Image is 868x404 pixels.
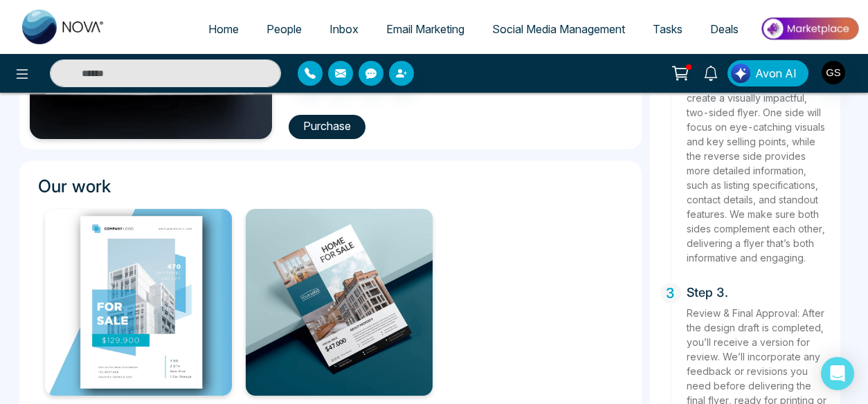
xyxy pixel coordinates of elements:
img: eMebH1731533278.jpg [45,209,232,396]
span: Deals [710,22,739,36]
span: 3 [660,283,681,304]
h5: Step 3. [687,283,831,300]
span: Social Media Management [492,22,625,36]
button: Avon AI [727,60,808,86]
a: Inbox [316,16,372,42]
span: Home [208,22,239,36]
span: Email Marketing [386,22,464,36]
a: Social Media Management [478,16,639,42]
span: Avon AI [755,65,797,82]
img: Nova CRM Logo [22,10,105,44]
img: vXXC31731533278.jpg [246,209,433,396]
button: Purchase [289,115,365,139]
a: Deals [696,16,752,42]
h3: Our work [30,171,631,196]
a: Home [195,16,253,42]
span: People [266,22,302,36]
p: Custom Double-Sided Design: Our expert designers will create a visually impactful, two-sided flye... [687,62,831,265]
div: Open Intercom Messenger [821,357,854,390]
span: Tasks [653,22,682,36]
a: Tasks [639,16,696,42]
a: Email Marketing [372,16,478,42]
span: Inbox [329,22,359,36]
img: Market-place.gif [759,13,860,44]
img: Lead Flow [731,64,750,83]
a: People [253,16,316,42]
img: User Avatar [822,61,845,84]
